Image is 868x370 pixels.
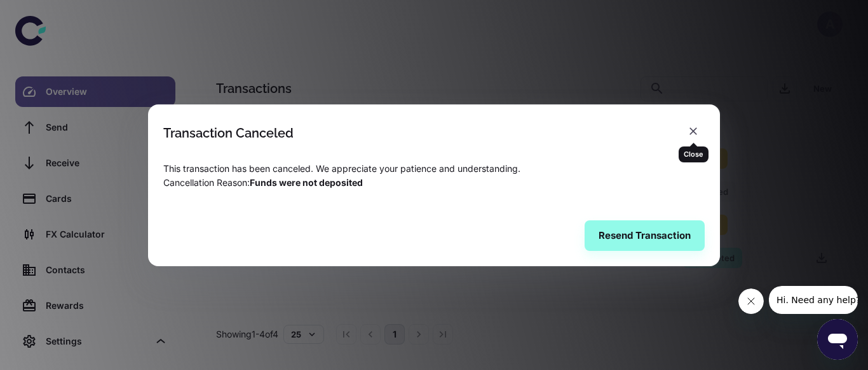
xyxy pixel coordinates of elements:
[163,125,294,141] div: Transaction Canceled
[769,286,858,314] iframe: Message from company
[585,220,705,251] button: Resend Transaction
[163,176,705,190] p: Cancellation Reason :
[738,288,764,314] iframe: Close message
[8,9,92,19] span: Hi. Need any help?
[817,319,858,360] iframe: Button to launch messaging window
[679,146,709,162] div: Close
[250,177,363,188] span: Funds were not deposited
[163,162,705,176] p: This transaction has been canceled. We appreciate your patience and understanding.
